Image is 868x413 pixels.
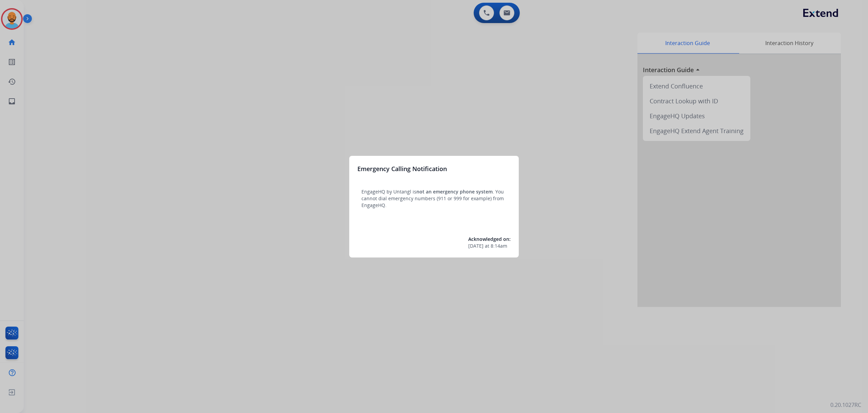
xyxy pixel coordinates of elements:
p: 0.20.1027RC [830,401,861,409]
h3: Emergency Calling Notification [357,164,447,173]
span: 8:14am [491,243,507,249]
div: at [468,243,511,249]
span: not an emergency phone system [416,188,493,195]
span: Acknowledged on: [468,236,511,242]
span: [DATE] [468,243,484,249]
p: EngageHQ by Untangl is . You cannot dial emergency numbers (911 or 999 for example) from EngageHQ. [361,188,507,209]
